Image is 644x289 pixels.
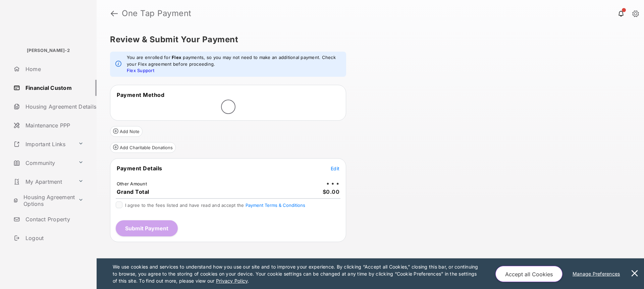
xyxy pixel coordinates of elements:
button: I agree to the fees listed and have read and accept the [246,203,305,208]
td: Other Amount [116,181,147,187]
em: You are enrolled for payments, so you may not need to make an additional payment. Check your Flex... [127,54,341,74]
button: Accept all Cookies [495,266,562,282]
button: Edit [331,165,339,172]
a: Contact Property [11,211,97,227]
a: Important Links [11,136,75,152]
strong: Flex [172,55,181,60]
a: Logout [11,230,97,246]
span: I agree to the fees listed and have read and accept the [125,203,305,208]
span: Payment Method [117,92,164,98]
button: Add Charitable Donations [110,142,176,153]
span: Payment Details [117,165,162,172]
p: We use cookies and services to understand how you use our site and to improve your experience. By... [113,263,481,284]
a: Housing Agreement Options [11,192,75,209]
a: Home [11,61,97,77]
strong: One Tap Payment [122,9,192,17]
h5: Review & Submit Your Payment [110,36,625,44]
a: Financial Custom [11,80,97,96]
span: Edit [331,166,339,171]
u: Manage Preferences [573,271,623,277]
span: $0.00 [323,188,340,195]
a: My Apartment [11,174,75,190]
button: Submit Payment [116,220,178,236]
p: [PERSON_NAME]-2 [27,47,70,54]
button: Add Note [110,126,143,137]
a: Community [11,155,75,171]
span: Grand Total [117,188,149,195]
u: Privacy Policy [216,278,248,284]
a: Maintenance PPP [11,117,97,133]
a: Flex Support [127,68,154,73]
a: Housing Agreement Details [11,99,97,115]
